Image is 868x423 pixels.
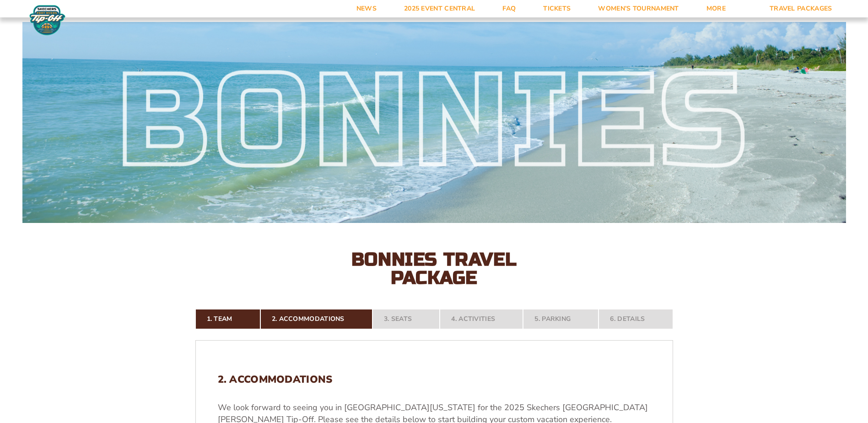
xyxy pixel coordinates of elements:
img: Fort Myers Tip-Off [27,5,67,36]
a: 1. Team [195,309,260,329]
h2: 2. Accommodations [218,374,651,385]
div: Bonnies [22,74,846,171]
h2: Bonnies Travel Package [334,250,535,287]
